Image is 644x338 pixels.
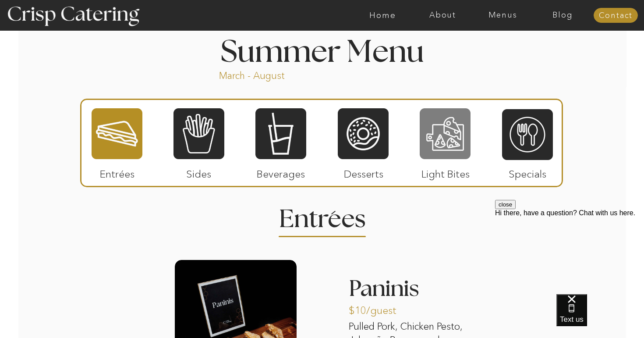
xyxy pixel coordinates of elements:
p: Beverages [251,159,310,185]
h1: Summer Menu [200,37,444,63]
p: March - August [219,69,340,79]
a: Blog [533,11,593,20]
p: Light Bites [416,159,474,185]
p: Entrées [88,159,146,185]
p: Specials [498,159,556,185]
p: Sides [170,159,228,185]
h2: Entrees [279,207,365,224]
a: About [413,11,473,20]
iframe: podium webchat widget prompt [495,200,644,305]
h3: Paninis [349,278,471,306]
iframe: podium webchat widget bubble [556,294,644,338]
p: Desserts [334,159,393,185]
p: $10/guest [349,295,407,321]
a: Menus [473,11,533,20]
a: Contact [594,11,638,20]
a: Home [353,11,413,20]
